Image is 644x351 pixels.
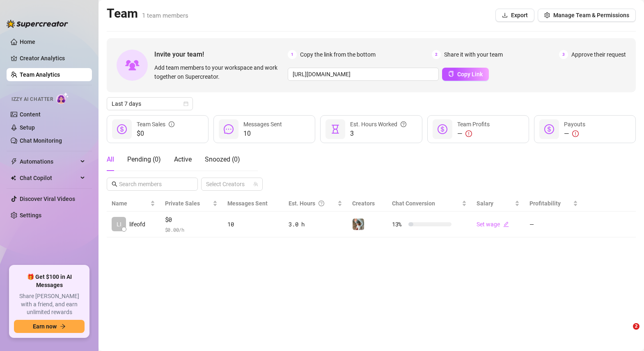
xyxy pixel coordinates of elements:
span: calendar [183,101,188,106]
th: Creators [347,196,387,212]
span: Earn now [33,323,57,330]
div: All [107,155,114,164]
a: Team Analytics [20,71,60,78]
span: dollar-circle [544,124,554,134]
span: Profitability [529,200,561,207]
span: exclamation-circle [465,130,472,137]
input: Search members [119,180,186,189]
span: 🎁 Get $100 in AI Messages [14,273,85,289]
div: — [457,129,490,139]
span: LI [117,220,121,229]
button: Earn nowarrow-right [14,320,85,333]
span: 10 [243,129,282,139]
span: Copy Link [457,71,483,77]
h2: Team [107,6,188,21]
span: download [502,12,508,18]
span: Messages Sent [227,200,268,207]
a: Set wageedit [477,221,509,228]
div: Pending ( 0 ) [127,155,161,164]
div: Est. Hours Worked [350,120,406,129]
button: Copy Link [442,68,489,81]
span: hourglass [330,124,340,134]
span: setting [544,12,550,18]
a: Chat Monitoring [20,137,62,144]
span: question-circle [319,199,324,208]
span: lifeofd [129,220,145,229]
span: Private Sales [165,200,200,207]
a: Discover Viral Videos [20,196,75,202]
td: — [525,212,583,237]
span: 2 [432,50,441,59]
span: message [224,124,234,134]
span: Payouts [564,121,585,128]
a: Settings [20,212,41,219]
img: Chat Copilot [11,175,16,181]
span: dollar-circle [438,124,447,134]
span: 2 [633,323,639,330]
span: Chat Copilot [20,171,78,185]
span: $0 [137,129,174,139]
span: copy [448,71,454,77]
span: Invite your team! [154,49,288,59]
img: logo-BBDzfeDw.svg [7,20,68,28]
span: Name [112,199,149,208]
a: Content [20,111,41,118]
span: 13 % [392,220,405,229]
span: Team Profits [457,121,490,128]
span: Izzy AI Chatter [11,96,53,103]
span: 3 [559,50,568,59]
span: Approve their request [571,50,626,59]
span: Salary [477,200,493,207]
span: 3 [350,129,406,139]
span: Active [174,155,192,163]
span: Chat Conversion [392,200,435,207]
span: question-circle [401,120,406,129]
span: dollar-circle [117,124,127,134]
img: AI Chatter [56,92,69,104]
span: Share it with your team [444,50,503,59]
div: Est. Hours [289,199,336,208]
span: edit [503,221,509,227]
span: info-circle [169,120,174,129]
span: Automations [20,155,78,168]
span: Last 7 days [112,98,188,110]
span: Export [511,12,528,18]
span: exclamation-circle [572,130,579,137]
span: arrow-right [60,324,66,329]
span: $0 [165,215,218,225]
span: 1 team members [142,12,188,19]
span: Messages Sent [243,121,282,128]
button: Export [495,9,534,22]
th: Name [107,196,160,212]
span: $ 0.00 /h [165,226,218,234]
span: Snoozed ( 0 ) [205,155,240,163]
span: search [112,181,117,187]
iframe: Intercom live chat [616,323,636,343]
div: — [564,129,585,139]
span: Manage Team & Permissions [553,12,629,18]
a: Creator Analytics [20,52,85,65]
div: 3.0 h [289,220,342,229]
span: Add team members to your workspace and work together on Supercreator. [154,63,284,81]
img: Lifeofd [353,219,364,230]
span: Copy the link from the bottom [300,50,376,59]
span: thunderbolt [11,158,17,165]
button: Manage Team & Permissions [538,9,636,22]
div: 10 [227,220,279,229]
div: Team Sales [137,120,174,129]
span: 1 [288,50,297,59]
a: Setup [20,124,35,131]
a: Home [20,39,35,45]
span: team [253,182,258,187]
span: Share [PERSON_NAME] with a friend, and earn unlimited rewards [14,292,85,317]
